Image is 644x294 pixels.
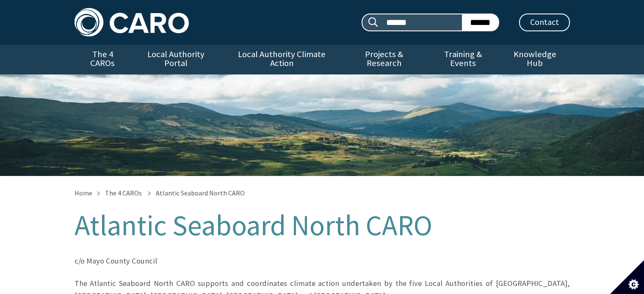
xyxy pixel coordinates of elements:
p: c/o Mayo County Council [75,255,570,267]
a: Local Authority Portal [131,45,221,74]
a: Contact [519,14,570,31]
a: Local Authority Climate Action [221,45,342,74]
h1: Atlantic Seaboard North CARO [75,210,570,241]
a: The 4 CAROs [75,45,131,74]
img: Caro logo [75,8,189,36]
a: Training & Events [426,45,500,74]
a: Home [75,189,92,197]
span: Atlantic Seaboard North CARO [156,189,245,197]
a: Knowledge Hub [500,45,569,74]
button: Set cookie preferences [610,260,644,294]
a: Projects & Research [342,45,426,74]
a: The 4 CAROs [105,189,142,197]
